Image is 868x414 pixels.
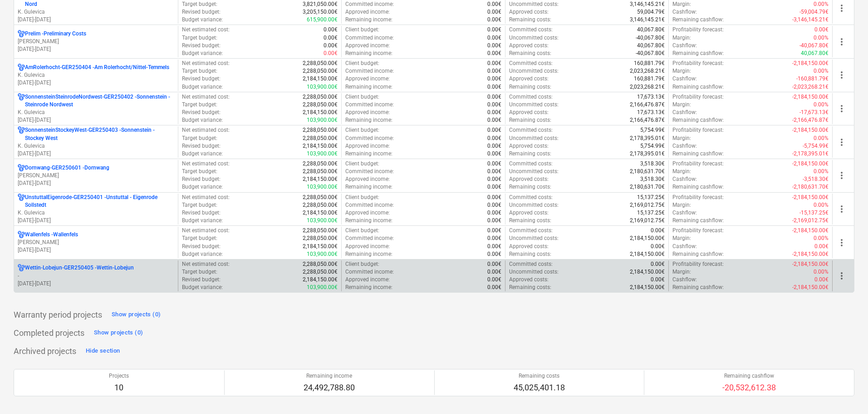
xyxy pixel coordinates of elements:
[814,168,829,175] p: 0.00%
[18,264,25,272] div: Project has multi currencies enabled
[182,194,230,201] p: Net estimated cost :
[345,126,379,134] p: Client budget :
[182,93,230,101] p: Net estimated cost :
[640,160,665,168] p: 3,518.30€
[18,272,174,280] p: -
[672,243,697,250] p: Cashflow :
[509,194,553,201] p: Committed costs :
[487,0,501,8] p: 0.00€
[112,309,161,320] div: Show projects (0)
[509,42,549,50] p: Approved costs :
[345,227,379,234] p: Client budget :
[303,209,338,217] p: 2,184,150.00€
[792,93,829,101] p: -2,184,150.00€
[307,150,338,158] p: 103,900.00€
[18,16,174,24] p: [DATE] - [DATE]
[509,16,551,24] p: Remaining costs :
[487,16,501,24] p: 0.00€
[792,217,829,224] p: -2,169,012.75€
[814,101,829,109] p: 0.00%
[303,160,338,168] p: 2,288,050.00€
[345,42,390,50] p: Approved income :
[509,243,549,250] p: Approved costs :
[307,217,338,224] p: 103,900.00€
[509,126,553,134] p: Committed costs :
[345,160,379,168] p: Client budget :
[83,344,122,358] button: Hide section
[836,270,847,281] span: more_vert
[182,8,221,16] p: Revised budget :
[792,150,829,158] p: -2,178,395.01€
[792,160,829,168] p: -2,184,150.00€
[345,93,379,101] p: Client budget :
[630,0,665,8] p: 3,146,145.21€
[345,26,379,34] p: Client budget :
[836,170,847,181] span: more_vert
[672,83,724,91] p: Remaining cashflow :
[303,243,338,250] p: 2,184,150.00€
[509,109,549,116] p: Approved costs :
[487,217,501,224] p: 0.00€
[303,8,338,16] p: 3,205,150.00€
[630,83,665,91] p: 2,023,268.21€
[651,243,665,250] p: 0.00€
[345,150,392,158] p: Remaining income :
[836,137,847,148] span: more_vert
[345,0,394,8] p: Committed income :
[672,126,724,134] p: Profitability forecast :
[487,126,501,134] p: 0.00€
[303,93,338,101] p: 2,288,050.00€
[345,234,394,242] p: Committed income :
[303,175,338,183] p: 2,184,150.00€
[487,50,501,57] p: 0.00€
[18,8,174,16] p: K. Gulevica
[814,26,829,34] p: 0.00€
[792,116,829,124] p: -2,166,476.87€
[792,126,829,134] p: -2,184,150.00€
[18,264,174,287] div: Wettin-Lobejun-GER250405 -Wettin-Lobejun-[DATE]-[DATE]
[303,75,338,83] p: 2,184,150.00€
[509,150,551,158] p: Remaining costs :
[345,101,394,109] p: Committed income :
[345,34,394,42] p: Committed income :
[799,8,829,16] p: -59,004.79€
[182,234,217,242] p: Target budget :
[345,168,394,175] p: Committed income :
[487,67,501,75] p: 0.00€
[18,280,174,288] p: [DATE] - [DATE]
[18,246,174,254] p: [DATE] - [DATE]
[345,135,394,142] p: Committed income :
[672,67,691,75] p: Margin :
[814,67,829,75] p: 0.00%
[509,135,559,142] p: Uncommitted costs :
[487,234,501,242] p: 0.00€
[640,142,665,150] p: 5,754.99€
[307,116,338,124] p: 103,900.00€
[182,34,217,42] p: Target budget :
[637,8,665,16] p: 59,004.79€
[18,64,174,87] div: AmRolerhocht-GER250404 -Am Rolerhocht/Nittel-TemmelsK. Gulevica[DATE]-[DATE]
[672,194,724,201] p: Profitability forecast :
[303,168,338,175] p: 2,288,050.00€
[25,64,169,71] p: AmRolerhocht-GER250404 - Am Rolerhocht/Nittel-Temmels
[672,109,697,116] p: Cashflow :
[823,370,868,414] iframe: Chat Widget
[509,0,559,8] p: Uncommitted costs :
[303,0,338,8] p: 3,821,050.00€
[182,109,221,116] p: Revised budget :
[672,42,697,50] p: Cashflow :
[303,109,338,116] p: 2,184,150.00€
[18,194,25,209] div: Project has multi currencies enabled
[509,67,559,75] p: Uncommitted costs :
[799,42,829,50] p: -40,067.80€
[18,93,174,125] div: SonnensteinSteinrodeNordwest-GER250402 -Sonnenstein - Steinrode NordwestK. Gulevica[DATE]-[DATE]
[86,346,120,356] div: Hide section
[182,160,230,168] p: Net estimated cost :
[182,150,223,158] p: Budget variance :
[18,180,174,187] p: [DATE] - [DATE]
[307,83,338,91] p: 103,900.00€
[487,168,501,175] p: 0.00€
[634,60,665,67] p: 160,881.79€
[182,42,221,50] p: Revised budget :
[18,126,25,142] div: Project has multi currencies enabled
